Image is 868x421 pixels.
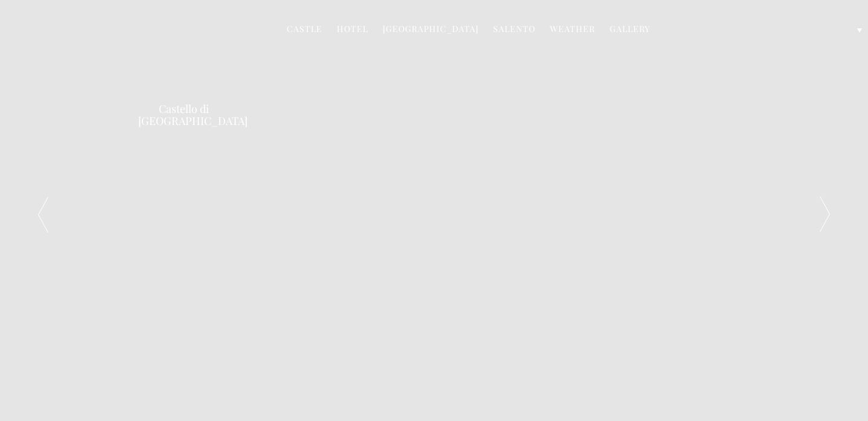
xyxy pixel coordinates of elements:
a: Castello di [GEOGRAPHIC_DATA] [138,103,229,127]
a: Weather [550,23,595,37]
img: Castello di Ugento [159,5,208,95]
a: Castle [287,23,322,37]
a: [GEOGRAPHIC_DATA] [383,23,479,37]
a: Gallery [610,23,650,37]
a: Salento [493,23,535,37]
a: Hotel [337,23,368,37]
img: svg%3E [675,315,856,406]
img: English [839,25,850,33]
